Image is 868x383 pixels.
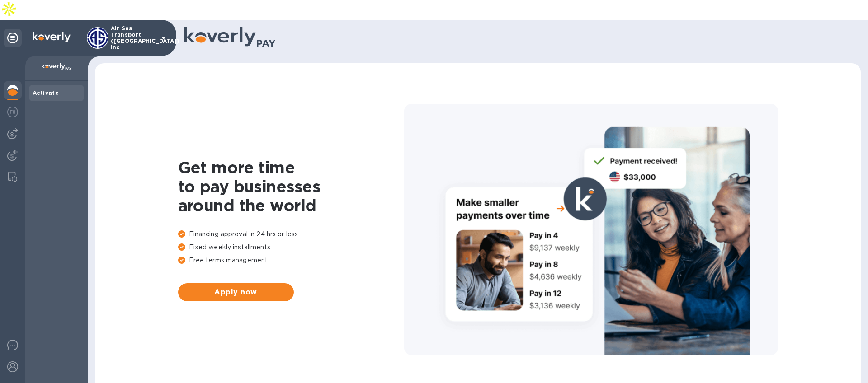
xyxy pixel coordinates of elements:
p: Financing approval in 24 hrs or less. [178,229,404,239]
span: Apply now [185,287,287,298]
button: Apply now [178,283,294,301]
img: Logo [33,32,71,42]
h1: Get more time to pay businesses around the world [178,158,404,215]
p: Free terms management. [178,256,404,265]
p: Air Sea Transport ([GEOGRAPHIC_DATA]) Inc [111,25,156,51]
b: Activate [33,89,59,96]
div: Unpin categories [4,29,22,47]
img: Foreign exchange [7,107,18,117]
p: Fixed weekly installments. [178,243,404,252]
